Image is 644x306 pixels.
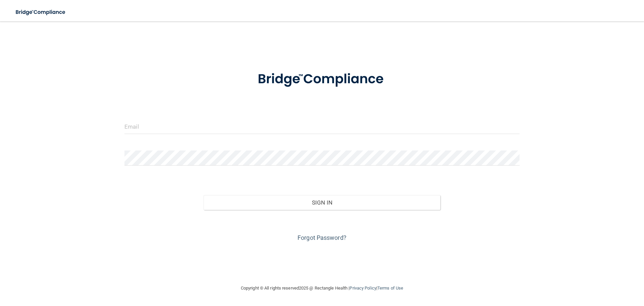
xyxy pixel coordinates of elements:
[204,195,441,210] button: Sign In
[244,62,400,97] img: bridge_compliance_login_screen.278c3ca4.svg
[124,119,520,134] input: Email
[377,286,403,291] a: Terms of Use
[10,5,72,19] img: bridge_compliance_login_screen.278c3ca4.svg
[200,277,444,299] div: Copyright © All rights reserved 2025 @ Rectangle Health | |
[298,234,346,241] a: Forgot Password?
[350,286,376,291] a: Privacy Policy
